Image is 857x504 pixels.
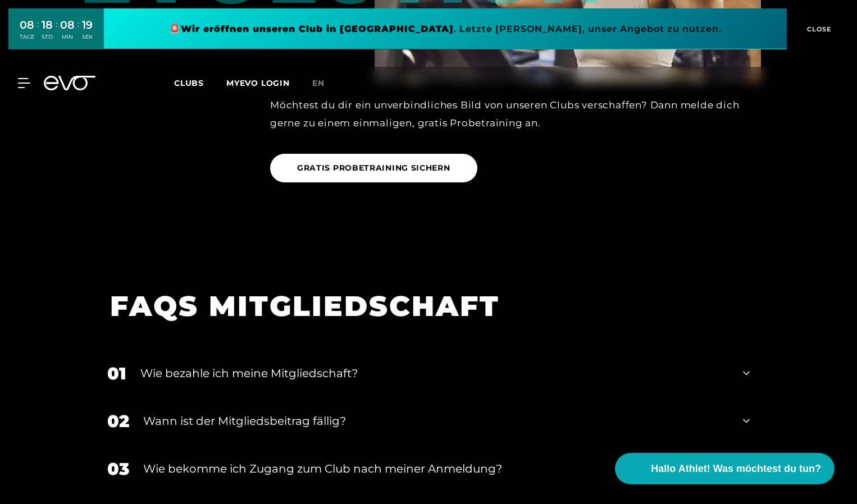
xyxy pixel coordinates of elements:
[42,17,53,33] div: 18
[270,96,761,132] div: Möchtest du dir ein unverbindliches Bild von unseren Clubs verschaffen? Dann melde dich gerne zu ...
[651,461,821,476] span: Hallo Athlet! Was möchtest du tun?
[60,17,75,33] div: 08
[107,456,129,482] div: 03
[226,78,290,88] a: MYEVO LOGIN
[270,145,482,191] a: GRATIS PROBETRAINING SICHERN
[312,77,338,90] a: en
[615,453,835,484] button: Hallo Athlet! Was möchtest du tun?
[82,33,93,41] div: SEK
[110,288,733,324] h1: FAQS MITGLIEDSCHAFT
[56,18,57,48] div: :
[140,365,729,382] div: Wie bezahle ich meine Mitgliedschaft?
[297,162,450,174] span: GRATIS PROBETRAINING SICHERN
[82,17,93,33] div: 19
[143,460,729,477] div: Wie bekomme ich Zugang zum Club nach meiner Anmeldung?
[107,361,126,386] div: 01
[787,8,849,49] button: CLOSE
[37,18,39,48] div: :
[20,33,34,41] div: TAGE
[143,413,729,429] div: Wann ist der Mitgliedsbeitrag fällig?
[20,17,34,33] div: 08
[312,78,325,88] span: en
[60,33,75,41] div: MIN
[174,77,226,88] a: Clubs
[804,24,832,34] span: CLOSE
[42,33,53,41] div: STD
[78,18,79,48] div: :
[107,409,129,434] div: 02
[174,78,204,88] span: Clubs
